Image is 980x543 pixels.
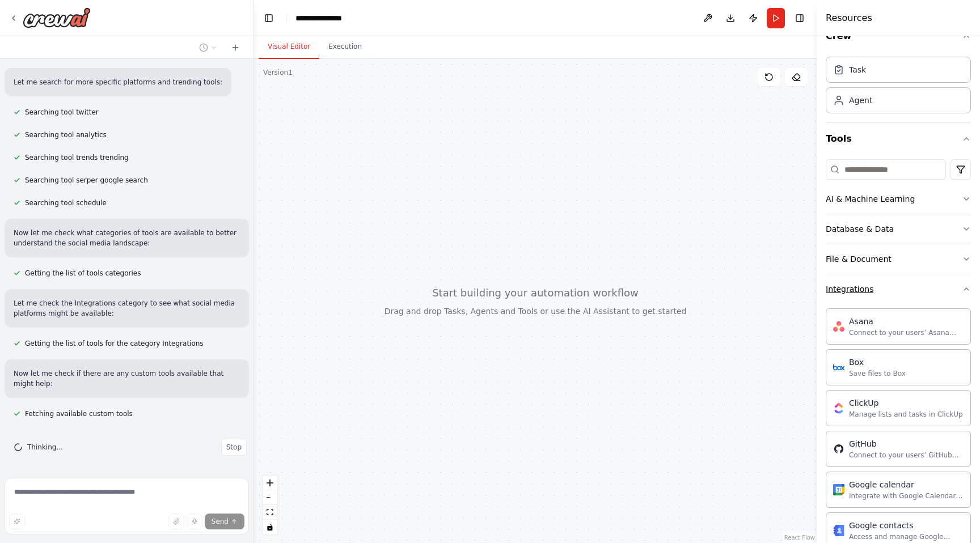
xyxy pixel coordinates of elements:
p: Let me search for more specific platforms and trending tools: [14,77,222,87]
button: Hide right sidebar [792,10,808,26]
img: Asana [833,321,844,332]
div: Manage lists and tasks in ClickUp [849,410,963,419]
div: ClickUp [849,397,963,409]
button: Upload files [168,514,184,529]
span: Getting the list of tools categories [25,269,141,278]
h4: Resources [826,11,872,25]
div: GitHub [849,438,964,449]
img: Box [833,362,844,373]
button: Click to speak your automation idea [187,514,202,529]
div: File & Document [826,253,892,265]
button: Improve this prompt [9,514,25,529]
button: zoom in [263,476,277,490]
button: Database & Data [826,214,971,244]
div: Google calendar [849,479,964,490]
button: fit view [263,505,277,520]
p: Let me check the Integrations category to see what social media platforms might be available: [14,298,240,319]
button: zoom out [263,490,277,505]
span: Send [212,517,229,526]
button: Visual Editor [259,35,319,59]
div: Integrations [826,283,873,295]
button: Send [205,514,244,529]
img: Clickup [833,402,844,414]
div: Save files to Box [849,369,906,378]
img: Logo [23,7,91,28]
div: AI & Machine Learning [826,193,915,205]
img: Google contacts [833,525,844,536]
button: Crew [826,20,971,52]
button: Integrations [826,274,971,304]
button: AI & Machine Learning [826,184,971,214]
span: Searching tool schedule [25,198,107,207]
span: Searching tool trends trending [25,153,129,162]
div: Version 1 [263,68,293,77]
div: React Flow controls [263,476,277,534]
span: Thinking... [27,443,63,452]
span: Getting the list of tools for the category Integrations [25,339,204,348]
div: Crew [826,52,971,122]
button: Execution [319,35,371,59]
div: Task [849,64,866,75]
span: Searching tool twitter [25,108,99,117]
div: Box [849,357,906,368]
button: Stop [221,439,247,456]
div: Integrate with Google Calendar to manage events, check availability, and access calendar data. [849,491,964,500]
div: Google contacts [849,520,964,531]
p: Now let me check if there are any custom tools available that might help: [14,368,240,389]
button: Switch to previous chat [195,41,222,54]
p: Now let me check what categories of tools are available to better understand the social media lan... [14,228,240,248]
div: Connect to your users’ Asana accounts [849,328,964,337]
div: Connect to your users’ GitHub accounts [849,451,964,460]
button: File & Document [826,244,971,274]
img: Google calendar [833,484,844,495]
button: toggle interactivity [263,520,277,534]
div: Agent [849,95,872,106]
span: Stop [226,443,242,452]
button: Tools [826,123,971,155]
img: Github [833,443,844,455]
div: Asana [849,316,964,327]
span: Searching tool serper google search [25,176,148,185]
button: Hide left sidebar [261,10,277,26]
div: Database & Data [826,223,894,235]
button: Start a new chat [226,41,244,54]
nav: breadcrumb [295,12,354,24]
span: Searching tool analytics [25,130,107,139]
div: Access and manage Google Contacts, including personal contacts and directory information. [849,532,964,541]
span: Fetching available custom tools [25,409,133,418]
a: React Flow attribution [784,534,815,541]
